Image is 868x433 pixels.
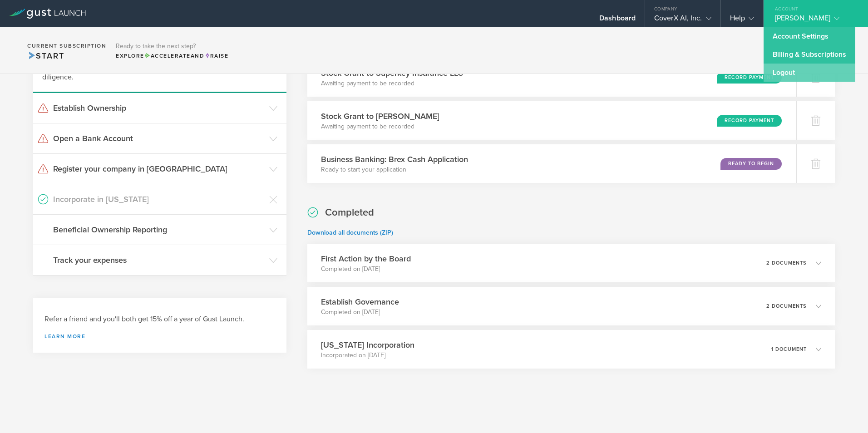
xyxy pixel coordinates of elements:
h3: First Action by the Board [321,253,411,265]
a: Download all documents (ZIP) [307,229,393,236]
h2: Completed [325,206,374,219]
h2: Current Subscription [27,43,106,49]
h3: Incorporate in [US_STATE] [53,193,265,205]
p: 2 documents [766,304,807,309]
div: Stock Grant to [PERSON_NAME]Awaiting payment to be recordedRecord Payment [307,101,796,140]
span: Raise [204,53,228,59]
h3: Refer a friend and you'll both get 15% off a year of Gust Launch. [44,314,275,325]
p: Completed on [DATE] [321,265,411,274]
div: Dashboard [599,14,636,27]
h3: Register your company in [GEOGRAPHIC_DATA] [53,163,265,175]
div: [PERSON_NAME] [775,14,852,27]
iframe: Chat Widget [823,389,868,433]
h3: Ready to take the next step? [116,43,228,49]
div: Ready to Begin [720,158,782,170]
div: Explore [116,52,228,60]
p: Awaiting payment to be recorded [321,79,463,88]
span: Accelerate [144,53,191,59]
div: Record Payment [717,72,782,84]
p: Completed on [DATE] [321,308,399,317]
a: Learn more [44,334,275,339]
h3: Stock Grant to [PERSON_NAME] [321,110,439,122]
div: Record Payment [717,115,782,127]
p: Incorporated on [DATE] [321,351,414,360]
h3: Business Banking: Brex Cash Application [321,153,468,165]
h3: Beneficial Ownership Reporting [53,224,265,236]
div: CoverX AI, Inc. [654,14,711,27]
p: 1 document [771,347,807,352]
h3: Establish Governance [321,296,399,308]
div: Help [730,14,754,27]
span: and [144,53,205,59]
div: Stock Grant to Superkey Insurance LLCAwaiting payment to be recordedRecord Payment [307,58,796,97]
span: Start [27,51,64,61]
p: Awaiting payment to be recorded [321,122,439,131]
div: Business Banking: Brex Cash ApplicationReady to start your applicationReady to Begin [307,144,796,183]
h3: Open a Bank Account [53,133,265,144]
div: Ready to take the next step?ExploreAccelerateandRaise [111,36,233,64]
h3: [US_STATE] Incorporation [321,339,414,351]
p: 2 documents [766,261,807,266]
p: Ready to start your application [321,165,468,174]
h3: Track your expenses [53,254,265,266]
h3: Establish Ownership [53,102,265,114]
